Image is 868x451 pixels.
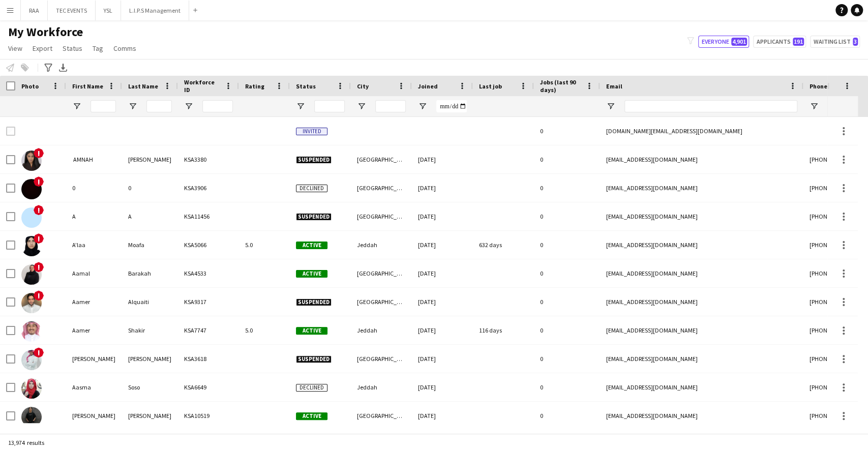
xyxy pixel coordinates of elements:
span: Tag [93,44,103,53]
div: [GEOGRAPHIC_DATA] [351,259,412,287]
div: [PERSON_NAME] [66,402,122,430]
div: [EMAIL_ADDRESS][DOMAIN_NAME] [600,145,803,173]
div: A [66,202,122,230]
span: ! [34,262,44,272]
div: Alquaiti [122,288,178,316]
a: Tag [88,42,107,55]
div: 0 [534,345,600,373]
input: Joined Filter Input [436,100,467,112]
span: Jobs (last 90 days) [540,78,582,94]
div: 0 [534,259,600,287]
div: KSA10519 [178,402,239,430]
span: ! [34,233,44,244]
span: View [8,44,22,53]
a: View [4,42,26,55]
div: [DOMAIN_NAME][EMAIL_ADDRESS][DOMAIN_NAME] [600,117,803,145]
div: [GEOGRAPHIC_DATA] [351,174,412,202]
button: Open Filter Menu [296,102,305,111]
div: [DATE] [412,231,473,259]
div: 632 days [473,231,534,259]
div: [EMAIL_ADDRESS][DOMAIN_NAME] [600,202,803,230]
button: Open Filter Menu [810,102,819,111]
div: KSA3380 [178,145,239,173]
div: [GEOGRAPHIC_DATA] [351,345,412,373]
span: ! [34,347,44,357]
span: Declined [296,185,327,192]
div: [EMAIL_ADDRESS][DOMAIN_NAME] [600,402,803,430]
span: Export [33,44,52,53]
div: KSA5066 [178,231,239,259]
div: Aamal [66,259,122,287]
div: Moafa [122,231,178,259]
input: City Filter Input [375,100,406,112]
span: Last job [479,82,502,90]
div: 116 days [473,316,534,344]
span: First Name [72,82,103,90]
span: 4,901 [731,38,747,46]
a: Status [58,42,86,55]
div: [EMAIL_ADDRESS][DOMAIN_NAME] [600,345,803,373]
div: [PERSON_NAME] [122,402,178,430]
input: First Name Filter Input [91,100,116,112]
div: [DATE] [412,288,473,316]
div: [GEOGRAPHIC_DATA] [351,202,412,230]
button: RAA [21,1,48,20]
div: [DATE] [412,316,473,344]
div: [DATE] [412,174,473,202]
input: Last Name Filter Input [146,100,172,112]
span: Comms [113,44,136,53]
app-action-btn: Export XLSX [57,62,69,74]
img: Aasma Soso [21,378,42,399]
div: [PERSON_NAME] [122,145,178,173]
a: Export [28,42,56,55]
div: [EMAIL_ADDRESS][DOMAIN_NAME] [600,373,803,401]
div: 0 [534,117,600,145]
div: [DATE] [412,259,473,287]
span: Photo [21,82,39,90]
button: Open Filter Menu [128,102,137,111]
div: Aamer [66,288,122,316]
div: KSA9317 [178,288,239,316]
div: 0 [534,231,600,259]
div: [EMAIL_ADDRESS][DOMAIN_NAME] [600,259,803,287]
div: Shakir [122,316,178,344]
div: [GEOGRAPHIC_DATA] [351,288,412,316]
button: YSL [96,1,121,20]
span: Declined [296,384,327,392]
span: Phone [810,82,827,90]
button: Open Filter Menu [184,102,193,111]
span: Active [296,327,327,335]
div: Jeddah [351,316,412,344]
div: 0 [122,174,178,202]
a: Comms [109,42,140,55]
div: 0 [66,174,122,202]
div: [EMAIL_ADDRESS][DOMAIN_NAME] [600,316,803,344]
span: City [357,82,369,90]
span: Status [63,44,82,53]
span: Suspended [296,156,332,164]
div: [EMAIL_ADDRESS][DOMAIN_NAME] [600,231,803,259]
div: [DATE] [412,202,473,230]
button: TEC EVENTS [48,1,96,20]
span: 3 [853,38,858,46]
div: Aasma [66,373,122,401]
div: Jeddah [351,373,412,401]
span: Suspended [296,355,332,363]
div: Aamer [66,316,122,344]
span: Suspended [296,298,332,306]
div: [PERSON_NAME] [66,345,122,373]
span: Last Name [128,82,158,90]
div: KSA3906 [178,174,239,202]
button: Everyone4,901 [698,36,749,48]
div: Jeddah [351,231,412,259]
button: Open Filter Menu [357,102,366,111]
input: Email Filter Input [624,100,797,112]
img: Aamer Shakir [21,321,42,342]
div: Soso [122,373,178,401]
span: Suspended [296,213,332,221]
span: ! [34,148,44,158]
img: 0 0 [21,179,42,199]
input: Status Filter Input [314,100,345,112]
img: ‏ AMNAH IDRIS [21,151,42,171]
div: [GEOGRAPHIC_DATA] [351,145,412,173]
